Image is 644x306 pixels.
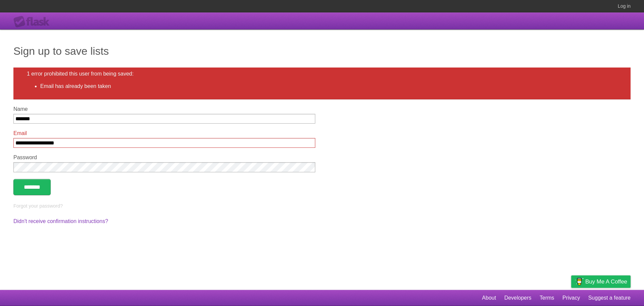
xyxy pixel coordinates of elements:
a: Privacy [562,292,580,304]
h2: 1 error prohibited this user from being saved: [27,71,617,77]
label: Name [13,106,315,112]
a: About [482,292,496,304]
li: Email has already been taken [40,82,617,90]
h1: Sign up to save lists [13,43,631,59]
label: Email [13,130,315,136]
a: Terms [540,292,554,304]
a: Buy me a coffee [571,275,631,288]
img: Buy me a coffee [575,276,584,287]
span: Buy me a coffee [585,276,627,288]
div: Flask [13,16,54,28]
a: Suggest a feature [588,292,631,304]
a: Didn't receive confirmation instructions? [13,218,108,224]
a: Forgot your password? [13,203,63,209]
label: Password [13,155,315,161]
a: Developers [504,292,531,304]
